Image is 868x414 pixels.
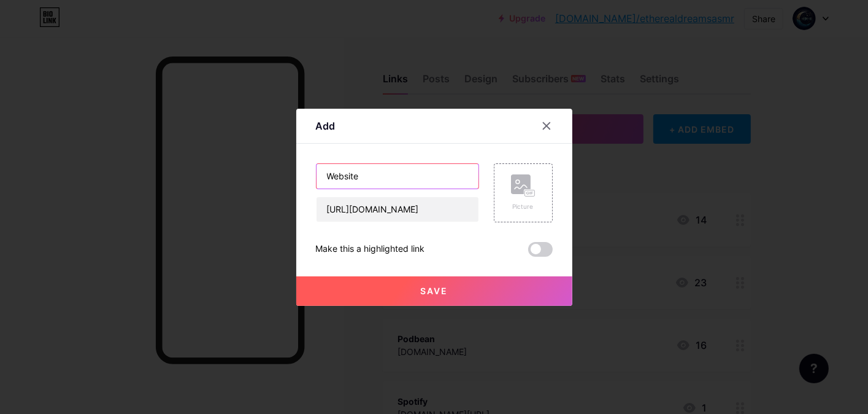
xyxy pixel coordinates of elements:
span: Save [420,286,448,296]
div: Add [316,119,336,133]
div: Make this a highlighted link [316,242,425,257]
input: URL [317,197,478,222]
input: Title [317,164,478,189]
div: Picture [511,202,536,211]
button: Save [296,276,572,306]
